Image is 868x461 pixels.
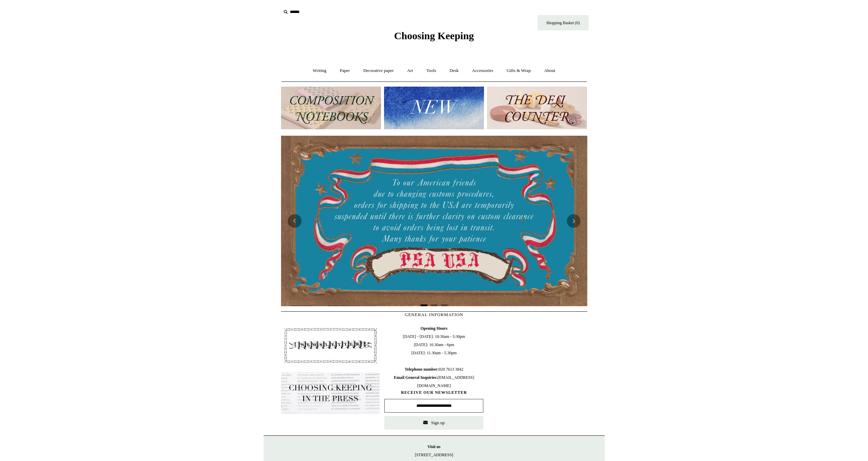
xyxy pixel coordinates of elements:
[405,312,464,317] span: GENERAL INFORMATION
[421,304,427,306] button: Page 1
[384,324,483,390] span: [DATE] - [DATE]: 10:30am - 5:30pm [DATE]: 10.30am - 6pm [DATE]: 11.30am - 5.30pm 020 7613 3842
[567,214,580,228] button: Next
[401,62,419,80] a: Art
[431,304,438,306] button: Page 2
[538,62,561,80] a: About
[421,326,447,331] b: Opening Hours
[488,324,587,427] iframe: google_map
[394,375,438,380] b: Email General Inquiries:
[538,15,589,30] a: Shopping Basket (0)
[334,62,356,80] a: Paper
[357,62,400,80] a: Decorative paper
[394,30,474,41] span: Choosing Keeping
[441,304,448,306] button: Page 3
[405,367,439,372] b: Telephone number
[384,87,484,129] img: New.jpg__PID:f73bdf93-380a-4a35-bcfe-7823039498e1
[307,62,333,80] a: Writing
[431,420,445,425] span: Sign up
[288,214,301,228] button: Previous
[437,367,439,372] b: :
[487,87,587,129] img: The Deli Counter
[384,416,483,430] button: Sign up
[428,444,441,449] strong: Visit us
[281,87,381,129] img: 202302 Composition ledgers.jpg__PID:69722ee6-fa44-49dd-a067-31375e5d54ec
[443,62,465,80] a: Desk
[466,62,499,80] a: Accessories
[281,136,587,306] img: USA PSA .jpg__PID:33428022-6587-48b7-8b57-d7eefc91f15a
[420,62,442,80] a: Tools
[384,390,483,396] span: RECEIVE OUR NEWSLETTER
[500,62,537,80] a: Gifts & Wrap
[394,375,474,388] span: [EMAIL_ADDRESS][DOMAIN_NAME]
[281,372,380,415] img: pf-635a2b01-aa89-4342-bbcd-4371b60f588c--In-the-press-Button_1200x.jpg
[394,35,474,40] a: Choosing Keeping
[281,324,380,367] img: pf-4db91bb9--1305-Newsletter-Button_1200x.jpg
